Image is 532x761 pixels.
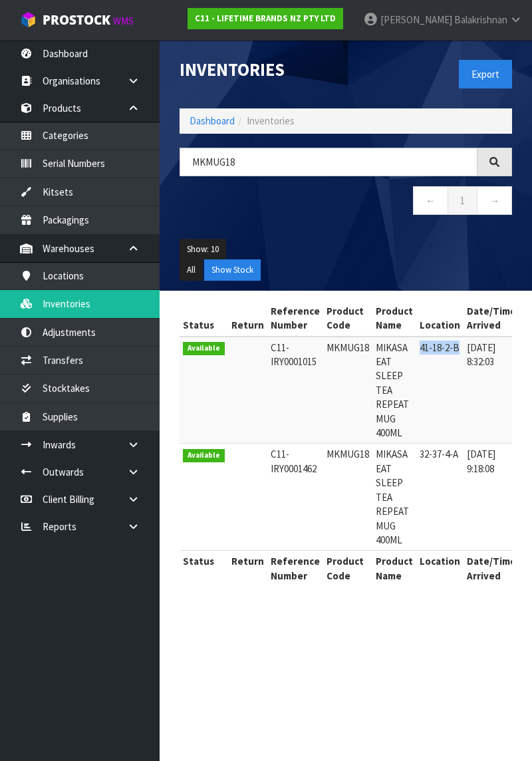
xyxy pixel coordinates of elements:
[180,301,228,337] th: Status
[372,337,416,444] td: MIKASA EAT SLEEP TEA REPEAT MUG 400ML
[454,13,507,26] span: Balakrishnan
[267,444,323,551] td: C11-IRY0001462
[416,301,464,337] th: Location
[204,259,261,281] button: Show Stock
[247,114,295,127] span: Inventories
[267,551,323,586] th: Reference Number
[464,551,519,586] th: Date/Time Arrived
[267,301,323,337] th: Reference Number
[190,114,235,127] a: Dashboard
[416,337,464,444] td: 41-18-2-B
[464,444,519,551] td: [DATE] 9:18:08
[477,186,512,215] a: →
[416,551,464,586] th: Location
[323,444,372,551] td: MKMUG18
[459,60,512,88] button: Export
[228,301,267,337] th: Return
[180,239,226,260] button: Show: 10
[323,301,372,337] th: Product Code
[180,60,336,79] h1: Inventories
[195,13,336,24] strong: C11 - LIFETIME BRANDS NZ PTY LTD
[180,148,477,176] input: Search inventories
[113,15,134,27] small: WMS
[180,186,512,219] nav: Page navigation
[323,551,372,586] th: Product Code
[372,551,416,586] th: Product Name
[188,8,343,29] a: C11 - LIFETIME BRANDS NZ PTY LTD
[180,551,228,586] th: Status
[372,444,416,551] td: MIKASA EAT SLEEP TEA REPEAT MUG 400ML
[413,186,448,215] a: ←
[20,11,37,28] img: cube-alt.png
[323,337,372,444] td: MKMUG18
[464,301,519,337] th: Date/Time Arrived
[464,337,519,444] td: [DATE] 8:32:03
[228,551,267,586] th: Return
[372,301,416,337] th: Product Name
[416,444,464,551] td: 32-37-4-A
[183,342,225,355] span: Available
[448,186,477,215] a: 1
[380,13,452,26] span: [PERSON_NAME]
[183,449,225,462] span: Available
[43,11,110,29] span: ProStock
[267,337,323,444] td: C11-IRY0001015
[180,259,203,281] button: All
